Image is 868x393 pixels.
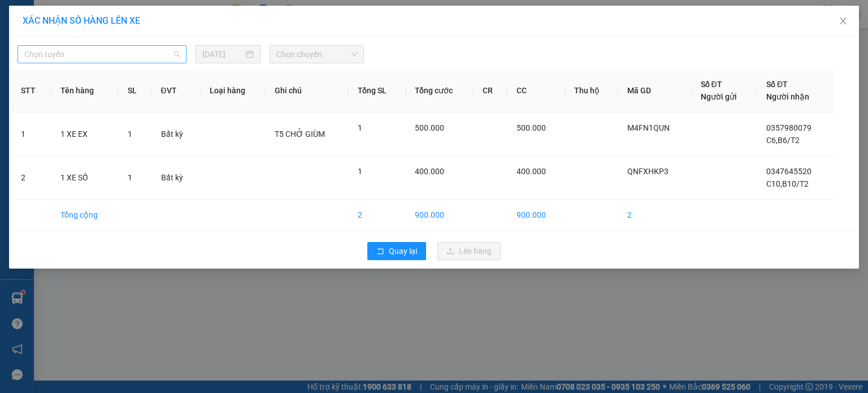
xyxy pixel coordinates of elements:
[152,156,201,200] td: Bất kỳ
[766,123,811,132] span: 0357980079
[766,136,800,145] span: C6,B6/T2
[349,69,406,113] th: Tổng SL
[24,46,180,63] span: Chọn tuyến
[12,113,51,156] td: 1
[152,113,201,156] td: Bất kỳ
[766,80,788,89] span: Số ĐT
[507,69,565,113] th: CC
[101,43,123,57] span: Gửi:
[128,173,132,182] span: 1
[437,242,501,260] button: uploadLên hàng
[517,167,546,176] span: 400.000
[29,8,76,25] b: Cô Hai
[51,156,119,200] td: 1 XE SỐ
[358,167,362,176] span: 1
[119,69,151,113] th: SL
[349,200,406,231] td: 2
[701,92,737,101] span: Người gửi
[627,167,669,176] span: QNFXHKP3
[358,123,362,132] span: 1
[415,123,444,132] span: 500.000
[517,123,546,132] span: 500.000
[389,245,417,257] span: Quay lại
[276,46,358,63] span: Chọn chuyến
[51,113,119,156] td: 1 XE EX
[565,69,618,113] th: Thu hộ
[827,6,859,37] button: Close
[839,16,848,25] span: close
[415,167,444,176] span: 400.000
[152,69,201,113] th: ĐVT
[766,167,811,176] span: 0347645520
[406,200,474,231] td: 900.000
[101,62,149,75] span: Krông Pa
[618,200,692,231] td: 2
[474,69,508,113] th: CR
[201,69,266,113] th: Loại hàng
[5,35,63,53] h2: QUDUB9NL
[23,15,140,26] span: XÁC NHẬN SỐ HÀNG LÊN XE
[51,200,119,231] td: Tổng cộng
[51,69,119,113] th: Tên hàng
[12,69,51,113] th: STT
[101,78,135,98] span: 1 TX
[266,69,349,113] th: Ghi chú
[766,179,809,188] span: C10,B10/T2
[128,129,132,139] span: 1
[12,156,51,200] td: 2
[202,48,244,61] input: 12/08/2025
[376,247,384,256] span: rollback
[766,92,809,101] span: Người nhận
[406,69,474,113] th: Tổng cước
[367,242,426,260] button: rollbackQuay lại
[275,129,325,139] span: T5 CHỞ GIÙM
[701,80,722,89] span: Số ĐT
[618,69,692,113] th: Mã GD
[627,123,670,132] span: M4FN1QUN
[507,200,565,231] td: 900.000
[101,31,142,39] span: [DATE] 14:51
